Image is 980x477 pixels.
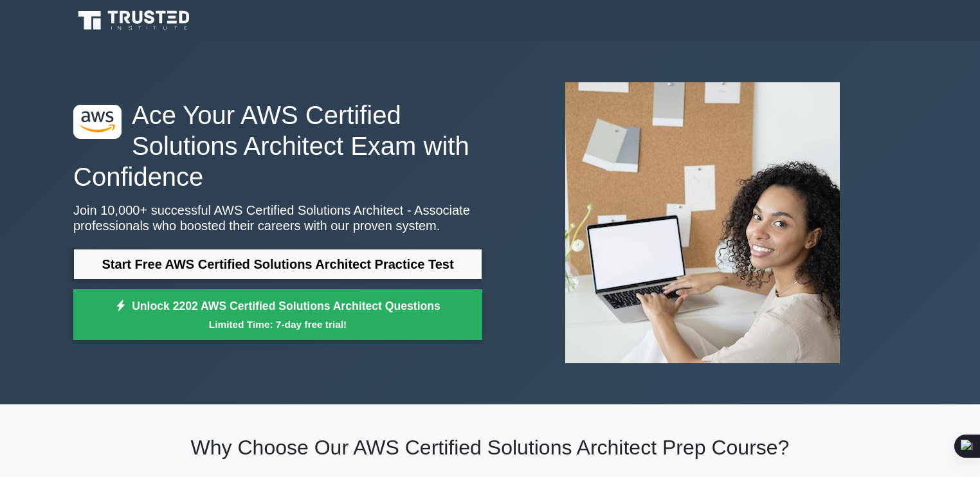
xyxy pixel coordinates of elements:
[89,317,466,332] small: Limited Time: 7-day free trial!
[73,249,482,280] a: Start Free AWS Certified Solutions Architect Practice Test
[73,100,482,192] h1: Ace Your AWS Certified Solutions Architect Exam with Confidence
[73,203,482,233] p: Join 10,000+ successful AWS Certified Solutions Architect - Associate professionals who boosted t...
[73,289,482,341] a: Unlock 2202 AWS Certified Solutions Architect QuestionsLimited Time: 7-day free trial!
[73,435,907,460] h2: Why Choose Our AWS Certified Solutions Architect Prep Course?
